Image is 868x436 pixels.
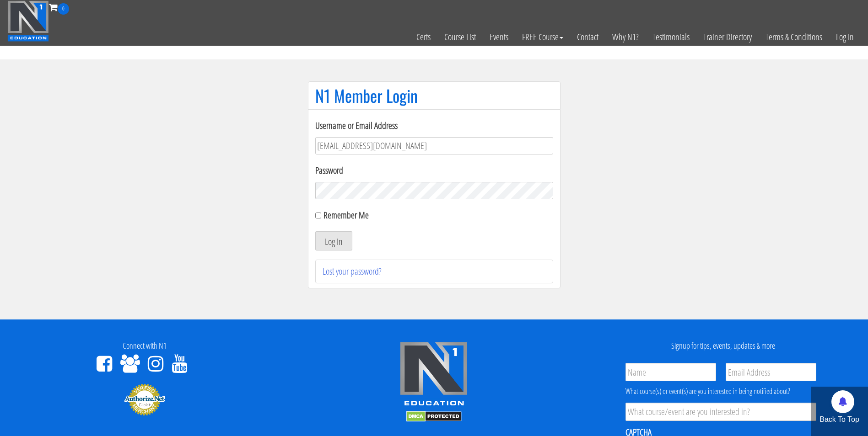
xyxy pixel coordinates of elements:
[696,15,759,59] a: Trainer Directory
[406,411,462,422] img: DMCA.com Protection Status
[315,119,553,133] label: Username or Email Address
[323,209,369,221] label: Remember Me
[605,15,646,59] a: Why N1?
[315,164,553,177] label: Password
[483,15,515,59] a: Events
[315,231,352,250] button: Log In
[399,341,468,409] img: n1-edu-logo
[625,403,816,421] input: What course/event are you interested in?
[323,265,382,277] a: Lost your password?
[124,383,165,416] img: Authorize.Net Merchant - Click to Verify
[829,15,861,59] a: Log In
[58,3,69,15] span: 0
[7,341,282,351] h4: Connect with N1
[410,15,437,59] a: Certs
[570,15,605,59] a: Contact
[646,15,696,59] a: Testimonials
[811,414,868,425] p: Back To Top
[625,386,816,397] div: What course(s) or event(s) are you interested in being notified about?
[515,15,570,59] a: FREE Course
[586,341,861,351] h4: Signup for tips, events, updates & more
[625,363,716,381] input: Name
[49,1,69,13] a: 0
[7,0,49,42] img: n1-education
[759,15,829,59] a: Terms & Conditions
[437,15,483,59] a: Course List
[315,86,553,105] h1: N1 Member Login
[726,363,816,381] input: Email Address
